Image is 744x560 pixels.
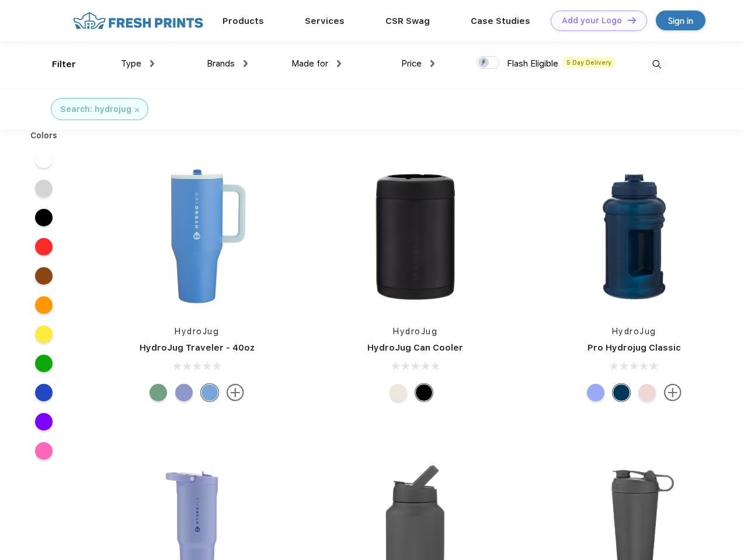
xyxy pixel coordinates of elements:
img: func=resize&h=266 [557,159,712,314]
span: 5 Day Delivery [563,57,615,68]
img: more.svg [227,384,244,401]
div: Cream [390,384,407,401]
a: HydroJug [612,327,656,336]
a: Sign in [656,10,705,30]
div: Peri [175,384,193,401]
img: dropdown.png [337,60,341,67]
div: Hyper Blue [587,384,604,401]
div: Black [415,384,433,401]
div: Riptide [201,384,218,401]
div: Pink Sand [638,384,656,401]
img: fo%20logo%202.webp [69,10,207,31]
img: filter_cancel.svg [135,108,139,112]
img: dropdown.png [150,60,154,67]
img: DT [628,17,636,23]
a: HydroJug Traveler - 40oz [140,342,255,353]
span: Made for [291,58,328,69]
img: dropdown.png [244,60,248,67]
span: Type [121,58,141,69]
div: Colors [22,129,67,142]
img: func=resize&h=266 [119,159,274,314]
span: Flash Eligible [507,58,558,69]
div: Search: hydrojug [60,103,131,116]
div: Sign in [668,14,693,27]
div: Add your Logo [562,16,622,26]
img: func=resize&h=266 [338,159,493,314]
div: Navy [613,384,630,401]
a: HydroJug Can Cooler [367,342,463,353]
a: Products [222,16,264,26]
img: desktop_search.svg [647,55,666,74]
a: HydroJug [393,327,437,336]
span: Brands [207,58,235,69]
a: HydroJug [175,327,219,336]
div: Sage [150,384,167,401]
a: Pro Hydrojug Classic [587,342,681,353]
div: Filter [52,58,76,71]
img: more.svg [664,384,682,401]
img: dropdown.png [430,60,434,67]
span: Price [401,58,422,69]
